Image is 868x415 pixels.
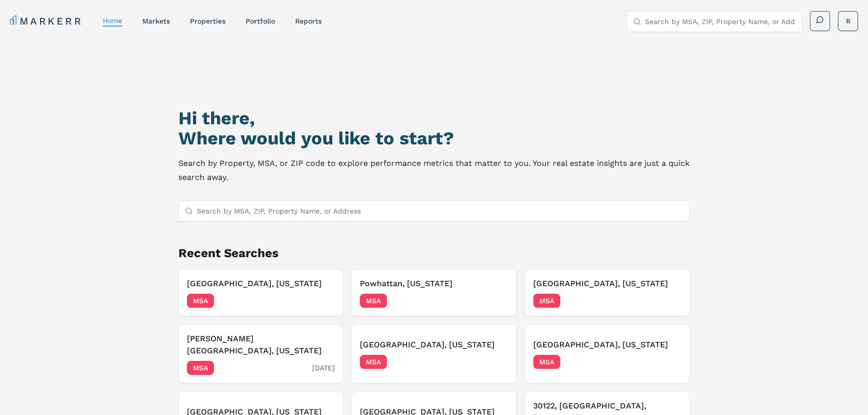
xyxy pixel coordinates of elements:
[360,294,387,308] span: MSA
[360,278,508,290] h3: Powhattan, [US_STATE]
[525,324,690,383] button: [GEOGRAPHIC_DATA], [US_STATE]MSA[DATE]
[525,269,690,316] button: [GEOGRAPHIC_DATA], [US_STATE]MSA[DATE]
[360,355,387,369] span: MSA
[142,17,170,25] a: markets
[533,339,681,351] h3: [GEOGRAPHIC_DATA], [US_STATE]
[360,339,508,351] h3: [GEOGRAPHIC_DATA], [US_STATE]
[178,324,343,383] button: [PERSON_NAME][GEOGRAPHIC_DATA], [US_STATE]MSA[DATE]
[486,357,508,367] span: [DATE]
[351,269,516,316] button: Powhattan, [US_STATE]MSA[DATE]
[533,294,560,308] span: MSA
[645,12,795,32] input: Search by MSA, ZIP, Property Name, or Address
[486,296,508,306] span: [DATE]
[659,296,681,306] span: [DATE]
[178,156,690,184] p: Search by Property, MSA, or ZIP code to explore performance metrics that matter to you. Your real...
[178,245,690,261] h2: Recent Searches
[312,296,335,306] span: [DATE]
[190,17,226,25] a: properties
[659,357,681,367] span: [DATE]
[178,269,343,316] button: [GEOGRAPHIC_DATA], [US_STATE]MSA[DATE]
[103,17,122,25] a: home
[178,108,690,128] h1: Hi there,
[187,278,335,290] h3: [GEOGRAPHIC_DATA], [US_STATE]
[187,333,335,357] h3: [PERSON_NAME][GEOGRAPHIC_DATA], [US_STATE]
[187,294,214,308] span: MSA
[10,14,83,28] a: MARKERR
[351,324,516,383] button: [GEOGRAPHIC_DATA], [US_STATE]MSA[DATE]
[178,128,690,148] h2: Where would you like to start?
[246,17,275,25] a: Portfolio
[533,278,681,290] h3: [GEOGRAPHIC_DATA], [US_STATE]
[533,355,560,369] span: MSA
[838,11,858,31] button: R
[187,361,214,375] span: MSA
[197,201,683,221] input: Search by MSA, ZIP, Property Name, or Address
[295,17,322,25] a: reports
[846,16,850,26] span: R
[312,363,335,373] span: [DATE]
